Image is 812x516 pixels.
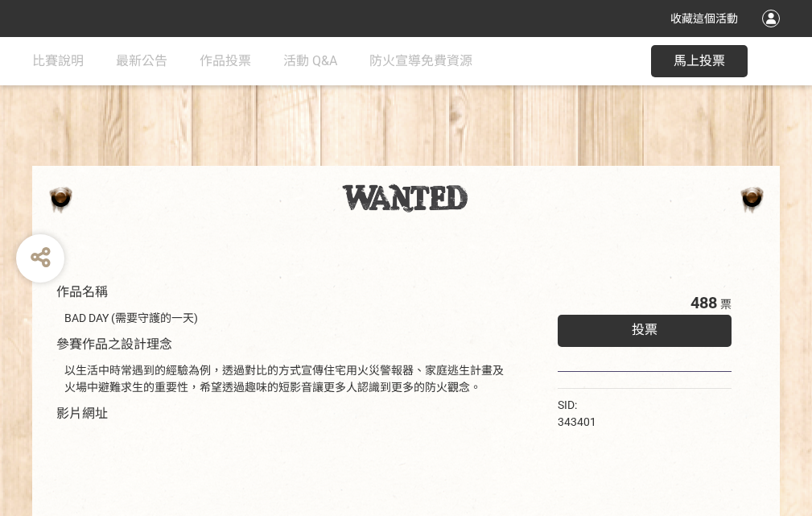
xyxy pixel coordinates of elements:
div: 以生活中時常遇到的經驗為例，透過對比的方式宣傳住宅用火災警報器、家庭逃生計畫及火場中避難求生的重要性，希望透過趣味的短影音讓更多人認識到更多的防火觀念。 [64,362,509,396]
button: 馬上投票 [651,45,748,77]
span: 活動 Q&A [283,53,337,68]
a: 作品投票 [200,37,251,85]
a: 最新公告 [116,37,167,85]
span: 防火宣導免費資源 [369,53,472,68]
a: 比賽說明 [32,37,84,85]
a: 防火宣導免費資源 [369,37,472,85]
span: 馬上投票 [674,53,725,68]
span: 收藏這個活動 [670,12,738,25]
span: 投票 [632,322,657,337]
a: 活動 Q&A [283,37,337,85]
div: BAD DAY (需要守護的一天) [64,310,509,327]
span: 參賽作品之設計理念 [56,336,172,352]
span: 作品投票 [200,53,251,68]
span: 票 [720,298,732,311]
span: 比賽說明 [32,53,84,68]
span: 作品名稱 [56,284,108,299]
iframe: Facebook Share [600,397,681,413]
span: 最新公告 [116,53,167,68]
span: SID: 343401 [558,398,596,428]
span: 影片網址 [56,406,108,421]
span: 488 [690,293,717,312]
